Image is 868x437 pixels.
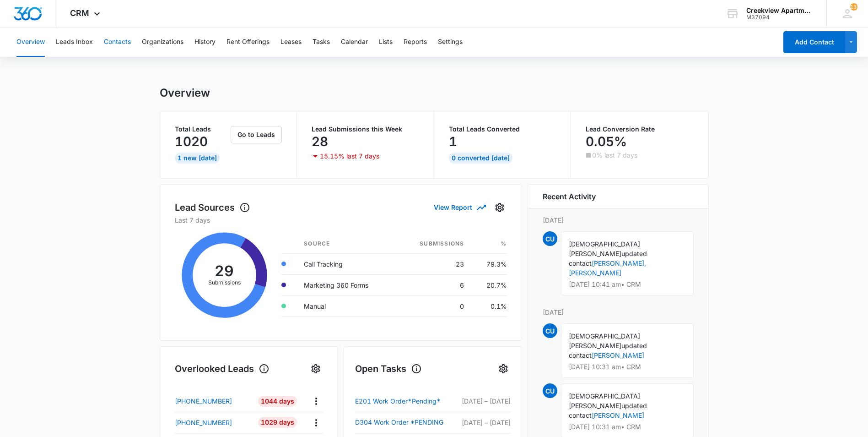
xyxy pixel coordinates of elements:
[569,392,640,410] span: [DEMOGRAPHIC_DATA][PERSON_NAME]
[280,27,302,57] button: Leases
[341,27,368,57] button: Calendar
[471,274,507,295] td: 20.7%
[543,215,694,225] p: [DATE]
[404,27,427,57] button: Reports
[457,418,510,427] p: [DATE] – [DATE]
[258,417,297,428] div: 1029 Days
[438,27,463,57] button: Settings
[312,126,419,132] p: Lead Submissions this Week
[397,295,471,317] td: 0
[355,417,458,428] a: D304 Work Order *PENDING
[309,415,323,430] button: Actions
[543,383,557,398] span: CU
[746,7,813,14] div: account name
[783,31,845,53] button: Add Contact
[397,274,471,295] td: 6
[142,27,183,57] button: Organizations
[592,411,644,419] a: [PERSON_NAME]
[457,396,510,406] p: [DATE] – [DATE]
[175,134,208,149] p: 1020
[320,153,379,159] p: 15.15% last 7 days
[297,295,397,317] td: Manual
[175,153,220,164] div: 1 New [DATE]
[231,126,282,143] button: Go to Leads
[175,362,270,376] h1: Overlooked Leads
[746,14,813,21] div: account id
[175,126,229,132] p: Total Leads
[175,215,507,225] p: Last 7 days
[543,191,596,202] h6: Recent Activity
[569,424,686,430] p: [DATE] 10:31 am • CRM
[586,126,694,132] p: Lead Conversion Rate
[592,351,644,359] a: [PERSON_NAME]
[397,234,471,254] th: Submissions
[355,396,458,407] a: E201 Work Order*Pending*
[297,274,397,295] td: Marketing 360 Forms
[175,396,232,406] p: [PHONE_NUMBER]
[175,201,250,214] h1: Lead Sources
[569,240,640,257] span: [DEMOGRAPHIC_DATA][PERSON_NAME]
[471,234,507,254] th: %
[175,418,232,427] p: [PHONE_NUMBER]
[297,253,397,274] td: Call Tracking
[355,362,422,376] h1: Open Tasks
[569,364,686,370] p: [DATE] 10:31 am • CRM
[175,396,252,406] a: [PHONE_NUMBER]
[16,27,45,57] button: Overview
[258,396,297,407] div: 1044 Days
[312,134,328,149] p: 28
[471,253,507,274] td: 79.3%
[309,394,323,408] button: Actions
[70,8,89,18] span: CRM
[569,259,646,277] a: [PERSON_NAME], [PERSON_NAME]
[175,418,252,427] a: [PHONE_NUMBER]
[379,27,393,57] button: Lists
[226,27,270,57] button: Rent Offerings
[397,253,471,274] td: 23
[586,134,627,149] p: 0.05%
[449,126,556,132] p: Total Leads Converted
[56,27,93,57] button: Leads Inbox
[850,3,857,11] div: notifications count
[194,27,216,57] button: History
[492,200,507,215] button: Settings
[231,131,282,138] a: Go to Leads
[434,199,485,215] button: View Report
[313,27,330,57] button: Tasks
[104,27,131,57] button: Contacts
[160,86,210,100] h1: Overview
[543,307,694,317] p: [DATE]
[592,152,637,158] p: 0% last 7 days
[543,323,557,338] span: CU
[569,332,640,350] span: [DEMOGRAPHIC_DATA][PERSON_NAME]
[850,3,857,11] span: 131
[297,234,397,254] th: Source
[471,295,507,317] td: 0.1%
[449,134,457,149] p: 1
[496,361,511,376] button: Settings
[308,361,323,376] button: Settings
[449,153,512,164] div: 0 Converted [DATE]
[569,281,686,288] p: [DATE] 10:41 am • CRM
[543,231,557,246] span: CU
